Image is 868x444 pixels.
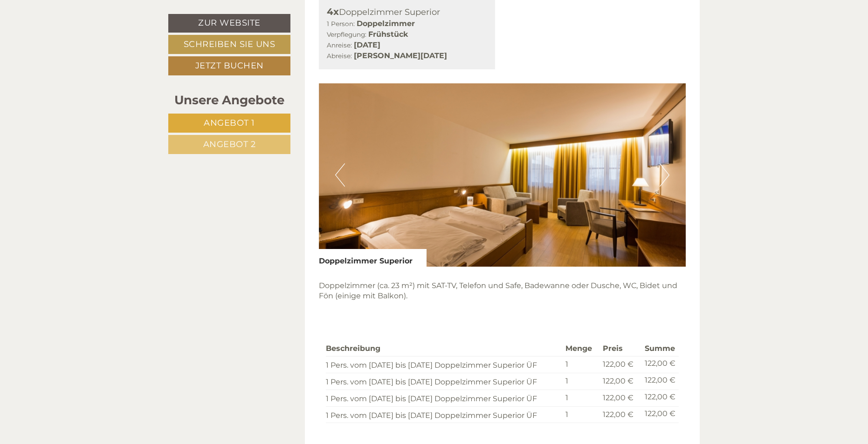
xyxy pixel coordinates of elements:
[319,249,427,267] div: Doppelzimmer Superior
[603,393,634,402] span: 122,00 €
[326,342,562,356] th: Beschreibung
[335,163,345,187] button: Previous
[319,281,686,302] p: Doppelzimmer (ca. 23 m²) mit SAT-TV, Telefon und Safe, Badewanne oder Dusche, WC, Bidet und Fön (...
[168,92,290,109] div: Unsere Angebote
[204,118,255,128] span: Angebot 1
[326,406,562,423] td: 1 Pers. vom [DATE] bis [DATE] Doppelzimmer Superior ÜF
[354,40,380,49] b: [DATE]
[300,242,367,262] button: Senden
[168,56,290,75] a: Jetzt buchen
[357,19,415,28] b: Doppelzimmer
[599,342,641,356] th: Preis
[354,51,447,60] b: [PERSON_NAME][DATE]
[641,373,679,390] td: 122,00 €
[562,373,599,390] td: 1
[203,139,256,149] span: Angebot 2
[14,45,167,52] small: 08:48
[660,163,669,187] button: Next
[327,5,488,19] div: Doppelzimmer Superior
[641,390,679,406] td: 122,00 €
[168,14,290,33] a: Zur Website
[327,31,366,38] small: Verpflegung:
[327,20,355,27] small: 1 Person:
[603,360,634,369] span: 122,00 €
[319,83,686,267] img: image
[368,30,408,39] b: Frühstück
[603,410,634,419] span: 122,00 €
[166,7,202,23] div: [DATE]
[641,357,679,373] td: 122,00 €
[641,342,679,356] th: Summe
[327,41,352,49] small: Anreise:
[327,6,339,17] b: 4x
[562,390,599,406] td: 1
[327,52,352,60] small: Abreise:
[326,357,562,373] td: 1 Pers. vom [DATE] bis [DATE] Doppelzimmer Superior ÜF
[7,25,172,54] div: Guten Tag, wie können wir Ihnen helfen?
[14,27,167,34] div: Hotel Mondschein
[562,342,599,356] th: Menge
[326,373,562,390] td: 1 Pers. vom [DATE] bis [DATE] Doppelzimmer Superior ÜF
[326,390,562,406] td: 1 Pers. vom [DATE] bis [DATE] Doppelzimmer Superior ÜF
[562,357,599,373] td: 1
[168,35,290,54] a: Schreiben Sie uns
[562,406,599,423] td: 1
[641,406,679,423] td: 122,00 €
[603,377,634,385] span: 122,00 €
